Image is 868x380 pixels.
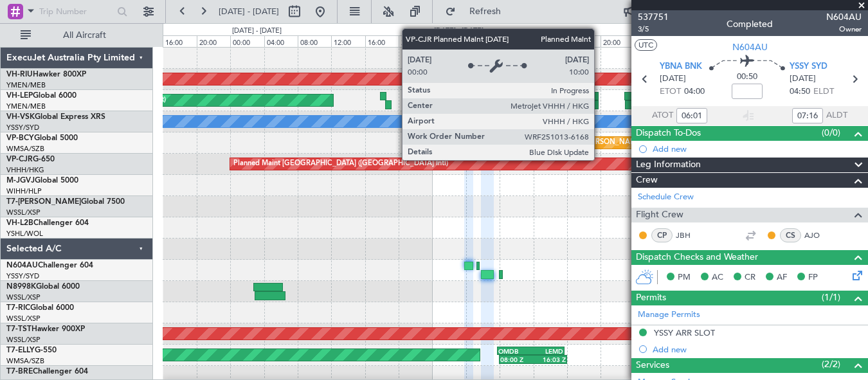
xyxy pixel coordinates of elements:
input: Trip Number [39,2,113,21]
div: 16:00 [567,35,601,47]
a: N8998KGlobal 6000 [6,283,80,291]
a: T7-BREChallenger 604 [6,368,88,375]
span: ETOT [660,86,681,98]
span: ALDT [826,109,847,122]
span: Dispatch Checks and Weather [636,250,758,265]
span: N604AU [6,262,38,269]
a: WMSA/SZB [6,356,44,366]
span: T7-[PERSON_NAME] [6,198,81,206]
div: 04:00 [466,35,500,47]
span: YSSY SYD [790,60,827,73]
div: 08:00 [298,35,331,47]
a: WMSA/SZB [6,144,44,154]
button: UTC [635,39,657,51]
a: WSSL/XSP [6,293,41,302]
a: VP-BCYGlobal 5000 [6,134,78,142]
span: [DATE] [660,73,686,86]
div: YSSY ARR SLOT [654,327,715,338]
button: Refresh [439,1,516,22]
input: --:-- [676,108,707,123]
span: [DATE] [790,73,816,86]
a: WIHH/HLP [6,186,42,196]
div: 08:00 Z [500,356,533,363]
div: Add new [653,143,862,154]
span: AC [712,271,723,284]
a: YMEN/MEB [6,80,46,90]
span: CR [745,271,755,284]
input: --:-- [792,108,823,123]
span: VH-VSK [6,113,35,121]
span: 00:50 [737,71,757,84]
a: WSSL/XSP [6,335,41,345]
span: (1/1) [822,291,840,304]
a: Schedule Crew [638,191,694,204]
span: ATOT [652,109,673,122]
div: Planned Maint [GEOGRAPHIC_DATA] ([GEOGRAPHIC_DATA] Intl) [233,154,448,174]
div: 12:00 [331,35,365,47]
div: OMDB [498,347,531,355]
span: (0/0) [822,126,840,140]
div: Completed [727,17,773,31]
span: Crew [636,173,658,188]
a: T7-TSTHawker 900XP [6,325,85,333]
span: Flight Crew [636,208,683,222]
span: Permits [636,291,666,305]
span: All Aircraft [33,31,136,40]
div: CS [780,228,801,242]
a: VH-VSKGlobal Express XRS [6,113,105,121]
span: FP [808,271,818,284]
a: T7-ELLYG-550 [6,347,57,354]
span: VH-RIU [6,71,33,78]
span: T7-ELLY [6,347,35,354]
span: Refresh [458,7,512,16]
div: 00:00 [230,35,264,47]
span: 04:00 [684,86,705,98]
div: [DATE] - [DATE] [232,26,282,37]
span: ELDT [813,86,834,98]
span: N604AU [826,10,862,24]
a: T7-[PERSON_NAME]Global 7500 [6,198,125,206]
div: 08:00 [500,35,533,47]
span: T7-BRE [6,368,33,375]
span: PM [678,271,691,284]
a: YSHL/WOL [6,229,43,239]
span: (2/2) [822,357,840,371]
a: JBH [676,230,705,241]
div: 00:00 [432,35,466,47]
a: VH-LEPGlobal 6000 [6,92,77,100]
div: [DATE] - [DATE] [434,26,484,37]
span: 3/5 [638,24,669,35]
div: 16:00 [163,35,196,47]
div: Planned Maint [GEOGRAPHIC_DATA] (Sultan [PERSON_NAME] [PERSON_NAME] - Subang) [436,133,736,152]
a: AJO [804,230,833,241]
span: VP-BCY [6,134,34,142]
span: T7-TST [6,325,32,333]
a: YSSY/SYD [6,271,39,281]
a: N604AUChallenger 604 [6,262,93,269]
span: 04:50 [790,86,810,98]
div: 20:00 [399,35,432,47]
a: WSSL/XSP [6,208,41,217]
button: All Aircraft [14,25,140,46]
div: 16:00 [365,35,399,47]
span: AF [777,271,787,284]
a: YMEN/MEB [6,102,46,111]
a: Manage Permits [638,309,700,321]
span: Services [636,358,669,373]
span: N604AU [732,41,768,54]
a: VHHH/HKG [6,165,44,175]
span: VH-L2B [6,219,33,227]
span: VH-LEP [6,92,33,100]
span: N8998K [6,283,36,291]
a: YSSY/SYD [6,123,39,132]
span: Leg Information [636,158,701,172]
div: 20:00 [197,35,230,47]
span: 537751 [638,10,669,24]
span: YBNA BNK [660,60,702,73]
div: 12:00 [534,35,567,47]
span: Dispatch To-Dos [636,126,701,141]
span: [DATE] - [DATE] [219,6,279,17]
span: Owner [826,24,862,35]
span: T7-RIC [6,304,30,312]
span: VP-CJR [6,156,33,163]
